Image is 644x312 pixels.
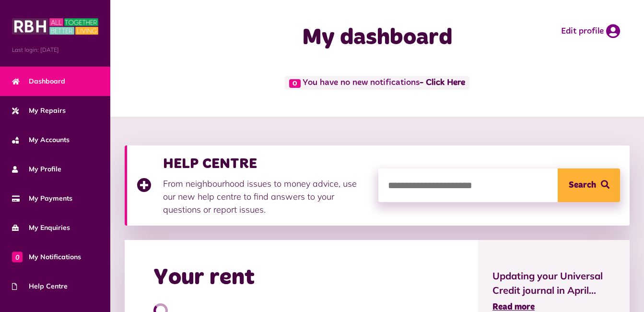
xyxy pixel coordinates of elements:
span: Help Centre [12,281,68,291]
h3: HELP CENTRE [163,155,369,172]
a: - Click Here [420,79,465,87]
span: Search [569,168,596,202]
span: You have no new notifications [285,76,469,90]
h2: Your rent [153,264,255,292]
span: My Enquiries [12,223,70,233]
p: From neighbourhood issues to money advice, use our new help centre to find answers to your questi... [163,177,369,216]
span: 0 [12,252,23,262]
span: My Profile [12,164,61,174]
h1: My dashboard [253,24,501,52]
span: My Notifications [12,252,81,262]
span: My Repairs [12,106,66,116]
span: Last login: [DATE] [12,46,98,54]
span: My Accounts [12,135,70,145]
span: Dashboard [12,76,65,86]
span: My Payments [12,193,72,204]
span: 0 [289,79,301,88]
span: Read more [492,303,535,312]
button: Search [558,168,620,202]
img: MyRBH [12,17,98,36]
a: Edit profile [561,24,620,38]
span: Updating your Universal Credit journal in April... [492,269,615,298]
